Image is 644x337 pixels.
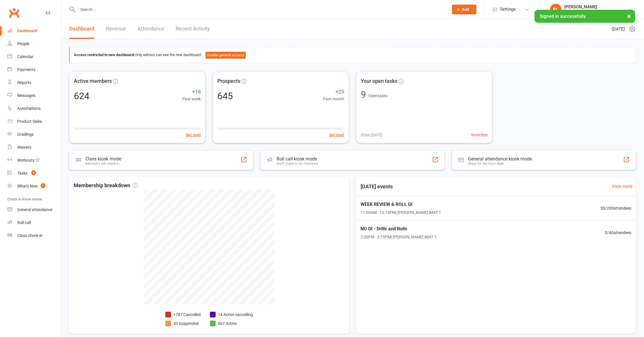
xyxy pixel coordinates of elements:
[361,201,441,208] span: WEEK REVIEW & ROLL GI
[361,77,397,85] span: Your open tasks
[182,96,201,102] span: Past week
[76,5,444,14] input: Search...
[323,88,344,96] span: +25
[7,203,61,216] a: General attendance kiosk mode
[17,207,52,212] div: General attendance
[368,93,388,98] span: Open tasks
[500,3,516,16] span: Settings
[7,102,61,115] a: Automations
[277,162,318,166] div: Staff check-in for members
[17,184,38,188] div: What's New
[361,225,436,233] span: NO GI - Drills and Rolls
[17,119,42,124] div: Product Sales
[17,41,29,46] div: People
[605,229,631,236] span: 0 / 40 attendees
[217,91,233,101] div: 645
[17,132,34,137] div: Gradings
[624,10,634,22] button: ×
[176,19,210,39] a: Recent Activity
[468,162,532,166] div: Great for the front desk
[17,220,31,225] div: Roll call
[85,156,121,162] div: Class kiosk mode
[471,132,488,138] span: 9 overdue
[74,53,135,57] strong: Access restricted to new dashboard:
[17,171,28,175] div: Tasks
[7,141,61,154] a: Waivers
[7,167,61,180] a: Tasks 9
[361,90,366,99] div: 9
[74,91,89,101] div: 624
[452,5,476,14] button: Add
[7,24,61,37] a: Dashboard
[550,4,561,15] div: BL
[7,128,61,141] a: Gradings
[85,162,121,166] div: Members self check-in
[31,170,36,175] span: 9
[361,209,441,216] span: 11:00AM - 12:15PM | [PERSON_NAME] | MAT 1
[106,19,126,39] a: Revenue
[17,233,43,238] div: Class check-in
[329,132,344,138] button: Set goal
[74,181,138,190] span: Membership breakdown
[182,88,201,96] span: +16
[210,320,253,327] li: 567 Active
[564,9,628,15] div: [PERSON_NAME] Brazilian Jiu-Jitsu
[17,158,34,162] div: Workouts
[7,180,61,193] a: What's New1
[210,311,253,318] li: 14 Active cancelling
[137,19,164,39] a: Attendance
[468,156,532,162] div: General attendance kiosk mode
[361,234,436,240] span: 2:00PM - 3:15PM | [PERSON_NAME] | MAT 1
[564,4,628,9] div: [PERSON_NAME]
[7,229,61,242] a: Class kiosk mode
[17,93,35,98] div: Messages
[277,156,318,162] div: Roll call kiosk mode
[17,67,35,72] div: Payments
[7,115,61,128] a: Product Sales
[74,52,631,59] div: Only admins can see the new dashboard.
[69,19,94,39] a: Dashboard
[165,311,201,318] li: 1787 Cancelled
[7,216,61,229] a: Roll call
[17,145,31,150] div: Waivers
[612,183,632,190] a: View more
[323,96,344,102] span: Past month
[356,181,397,192] h3: [DATE] events
[7,89,61,102] a: Messages
[7,6,21,20] a: Clubworx
[540,14,586,19] span: Signed in successfully.
[7,63,61,76] a: Payments
[17,54,33,59] div: Calendar
[186,132,201,138] button: Set goal
[41,183,45,188] span: 1
[462,7,469,12] span: Add
[600,205,631,211] span: 30 / 200 attendees
[361,132,383,138] span: 0 Due [DATE]
[17,106,41,111] div: Automations
[7,50,61,63] a: Calendar
[7,37,61,50] a: People
[217,77,240,85] span: Prospects
[74,77,112,85] span: Active members
[17,80,31,85] div: Reports
[17,28,37,33] div: Dashboard
[7,76,61,89] a: Reports
[612,26,625,32] span: [DATE]
[206,52,246,59] button: Enable general access
[165,320,201,327] li: 43 Suspended
[7,154,61,167] a: Workouts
